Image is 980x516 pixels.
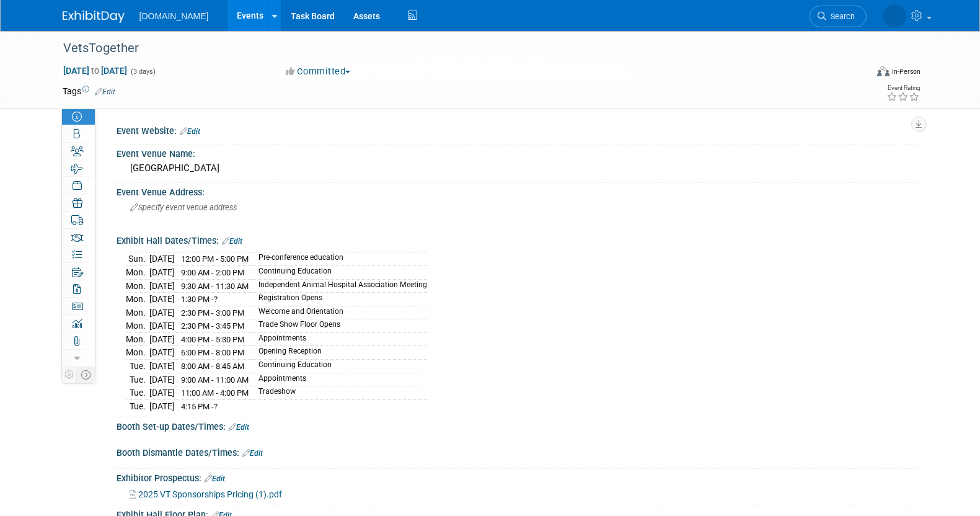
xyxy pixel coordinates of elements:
div: Exhibitor Prospectus: [117,469,918,485]
span: [DATE] [DATE] [63,65,128,76]
span: Specify event venue address [130,203,237,212]
span: 8:00 AM - 8:45 AM [181,362,244,371]
td: [DATE] [149,346,175,360]
td: Pre-conference education [251,252,427,266]
td: Mon. [126,306,149,319]
span: 12:00 PM - 5:00 PM [181,254,249,264]
div: Event Venue Address: [117,183,918,198]
td: Independent Animal Hospital Association Meeting [251,279,427,293]
td: Mon. [126,332,149,346]
td: [DATE] [149,293,175,306]
button: Committed [281,65,355,78]
td: [DATE] [149,332,175,346]
img: Iuliia Bulow [883,4,906,28]
span: ? [214,402,218,411]
span: ? [214,295,218,304]
span: to [89,66,101,76]
span: 11:00 AM - 4:00 PM [181,388,249,398]
div: VetsTogether [59,37,848,60]
td: Continuing Education [251,266,427,280]
td: [DATE] [149,373,175,386]
td: Tradeshow [251,386,427,400]
a: 2025 VT Sponsorships Pricing (1).pdf [130,489,282,499]
span: 1:30 PM - [181,295,218,304]
td: [DATE] [149,266,175,280]
td: Opening Reception [251,346,427,360]
td: [DATE] [149,279,175,293]
div: In-Person [891,67,920,76]
td: [DATE] [149,319,175,333]
td: Sun. [126,252,149,266]
span: 4:00 PM - 5:30 PM [181,335,244,344]
td: Tue. [126,386,149,400]
div: Event Rating [886,85,920,91]
span: 9:30 AM - 11:30 AM [181,282,249,291]
td: Personalize Event Tab Strip [62,367,77,383]
div: Event Format [793,64,921,83]
td: [DATE] [149,386,175,400]
td: Toggle Event Tabs [76,367,95,383]
a: Edit [229,423,249,432]
td: [DATE] [149,252,175,266]
div: Booth Dismantle Dates/Times: [117,443,918,460]
a: Edit [95,87,115,96]
td: [DATE] [149,359,175,373]
td: Mon. [126,279,149,293]
td: Mon. [126,346,149,360]
td: Appointments [251,373,427,386]
td: Mon. [126,266,149,280]
div: Event Website: [117,122,918,138]
div: Event Venue Name: [117,145,918,160]
span: (3 days) [130,68,156,76]
td: Trade Show Floor Opens [251,319,427,333]
td: Mon. [126,319,149,333]
a: Edit [222,237,242,246]
td: Appointments [251,332,427,346]
div: Exhibit Hall Dates/Times: [117,231,918,247]
div: [GEOGRAPHIC_DATA] [126,159,909,178]
a: Search [810,6,867,27]
span: 2:30 PM - 3:45 PM [181,321,244,331]
td: Tags [63,85,115,97]
div: Booth Set-up Dates/Times: [117,417,918,434]
td: Registration Opens [251,293,427,306]
span: 9:00 AM - 2:00 PM [181,268,244,277]
img: Format-Inperson.png [877,66,890,76]
span: 2025 VT Sponsorships Pricing (1).pdf [138,489,282,499]
span: 9:00 AM - 11:00 AM [181,375,249,385]
td: Tue. [126,399,149,412]
span: 2:30 PM - 3:00 PM [181,308,244,318]
span: 6:00 PM - 8:00 PM [181,348,244,357]
td: [DATE] [149,306,175,319]
span: 4:15 PM - [181,402,218,411]
span: Search [826,12,855,21]
td: Welcome and Orientation [251,306,427,319]
span: [DOMAIN_NAME] [139,11,209,21]
td: Mon. [126,293,149,306]
img: ExhibitDay [63,11,125,23]
td: Tue. [126,359,149,373]
a: Edit [242,449,263,458]
a: Edit [205,474,225,483]
td: Tue. [126,373,149,386]
td: [DATE] [149,399,175,412]
td: Continuing Education [251,359,427,373]
a: Edit [180,127,200,136]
